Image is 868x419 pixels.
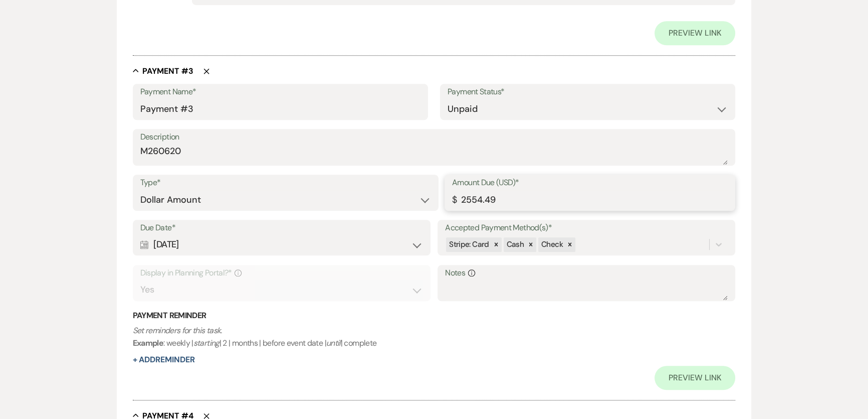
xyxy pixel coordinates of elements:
[445,221,728,235] label: Accepted Payment Method(s)*
[445,266,728,281] label: Notes
[326,338,341,348] i: until
[448,85,728,99] label: Payment Status*
[133,338,164,348] b: Example
[452,193,457,207] div: $
[140,235,423,254] div: [DATE]
[140,176,431,190] label: Type*
[140,130,728,145] label: Description
[655,21,735,45] a: Preview Link
[140,145,728,165] textarea: M260620
[541,239,563,249] span: Check
[140,221,423,235] label: Due Date*
[655,366,735,390] a: Preview Link
[133,356,195,364] button: + AddReminder
[133,325,222,336] i: Set reminders for this task.
[140,266,423,281] label: Display in Planning Portal?*
[452,176,728,190] label: Amount Due (USD)*
[140,85,420,99] label: Payment Name*
[193,338,220,348] i: starting
[507,239,524,249] span: Cash
[133,310,736,321] h3: Payment Reminder
[142,66,193,77] h5: Payment # 3
[449,239,489,249] span: Stripe: Card
[133,324,736,350] p: : weekly | | 2 | months | before event date | | complete
[133,66,193,76] button: Payment #3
